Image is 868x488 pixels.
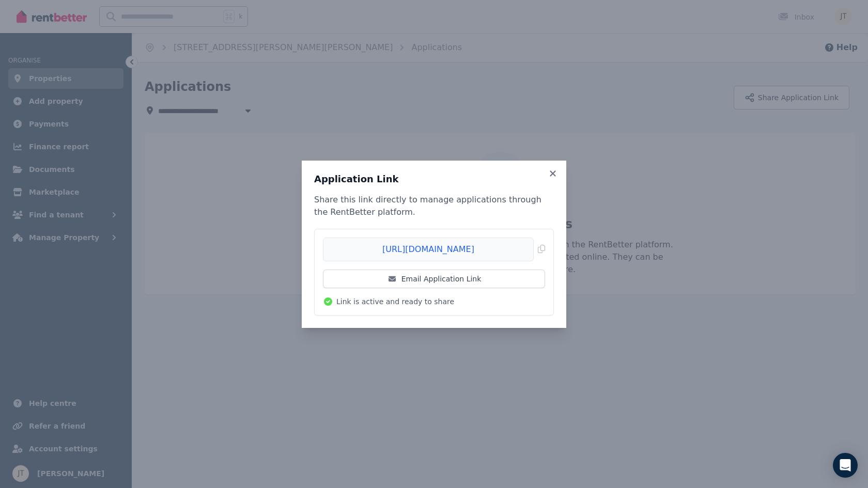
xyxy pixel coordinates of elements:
a: Email Application Link [323,270,545,288]
p: Share this link directly to manage applications through the RentBetter platform. [314,194,554,218]
div: Open Intercom Messenger [833,453,858,478]
button: [URL][DOMAIN_NAME] [323,238,545,261]
span: Link is active and ready to share [336,296,454,307]
h3: Application Link [314,173,554,185]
